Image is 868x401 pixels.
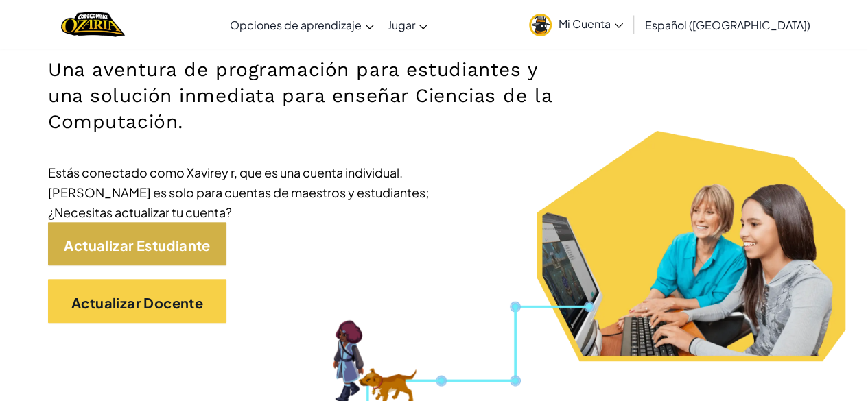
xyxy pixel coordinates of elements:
a: Mi Cuenta [522,3,630,46]
img: Hogar [61,10,125,38]
font: Opciones de aprendizaje [230,18,362,32]
a: Actualizar Estudiante [48,222,226,266]
font: Mi Cuenta [559,16,611,31]
a: Jugar [381,6,434,43]
font: Actualizar Docente [71,293,203,311]
img: avatar [529,14,552,36]
font: Español ([GEOGRAPHIC_DATA]) [645,18,810,32]
a: Actualizar Docente [48,279,226,323]
a: Español ([GEOGRAPHIC_DATA]) [638,6,817,43]
font: Una aventura de programación para estudiantes y una solución inmediata para enseñar Ciencias de l... [48,58,552,133]
font: Estás conectado como Xavirey r, que es una cuenta individual. [PERSON_NAME] es solo para cuentas ... [48,165,430,220]
a: Opciones de aprendizaje [223,6,381,43]
font: Actualizar Estudiante [64,236,210,253]
a: Logotipo de Ozaria de CodeCombat [61,10,125,38]
font: Jugar [388,18,415,32]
